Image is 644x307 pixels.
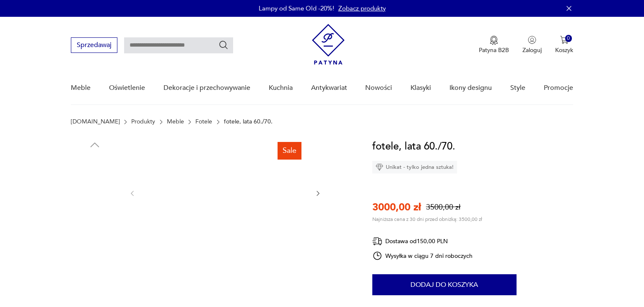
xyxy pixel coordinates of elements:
a: [DOMAIN_NAME] [71,118,120,125]
button: 0Koszyk [555,36,573,54]
a: Klasyki [410,72,431,104]
button: Szukaj [218,40,229,50]
p: fotele, lata 60./70. [224,118,273,125]
img: Zdjęcie produktu fotele, lata 60./70. [71,155,119,203]
a: Produkty [131,118,155,125]
div: Wysyłka w ciągu 7 dni roboczych [372,251,473,261]
button: Sprzedawaj [71,37,117,53]
img: Ikona diamentu [376,163,383,171]
img: Ikonka użytkownika [528,36,536,44]
img: Ikona dostawy [372,236,382,247]
div: Dostawa od 150,00 PLN [372,236,473,247]
a: Antykwariat [311,72,347,104]
p: 3500,00 zł [426,202,460,213]
img: Zdjęcie produktu fotele, lata 60./70. [71,209,119,257]
img: Patyna - sklep z meblami i dekoracjami vintage [312,24,345,65]
img: Ikona koszyka [560,36,569,44]
div: Sale [278,142,301,160]
img: Zdjęcie produktu fotele, lata 60./70. [144,139,306,247]
a: Zobacz produkty [338,4,386,13]
div: Unikat - tylko jedna sztuka! [372,161,457,173]
p: 3000,00 zł [372,200,421,214]
a: Sprzedawaj [71,43,117,49]
p: Koszyk [555,46,573,54]
button: Dodaj do koszyka [372,274,517,295]
a: Style [510,72,525,104]
a: Promocje [544,72,573,104]
p: Lampy od Same Old -20%! [259,4,334,13]
div: 0 [565,35,572,42]
a: Ikony designu [449,72,492,104]
p: Najniższa cena z 30 dni przed obniżką: 3500,00 zł [372,216,482,223]
a: Ikona medaluPatyna B2B [479,36,509,54]
a: Oświetlenie [109,72,145,104]
a: Meble [71,72,91,104]
a: Dekoracje i przechowywanie [164,72,250,104]
a: Nowości [365,72,392,104]
a: Kuchnia [269,72,293,104]
button: Patyna B2B [479,36,509,54]
a: Meble [167,118,184,125]
img: Ikona medalu [490,36,498,45]
p: Patyna B2B [479,46,509,54]
a: Fotele [195,118,212,125]
button: Zaloguj [522,36,542,54]
h1: fotele, lata 60./70. [372,139,455,155]
p: Zaloguj [522,46,542,54]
